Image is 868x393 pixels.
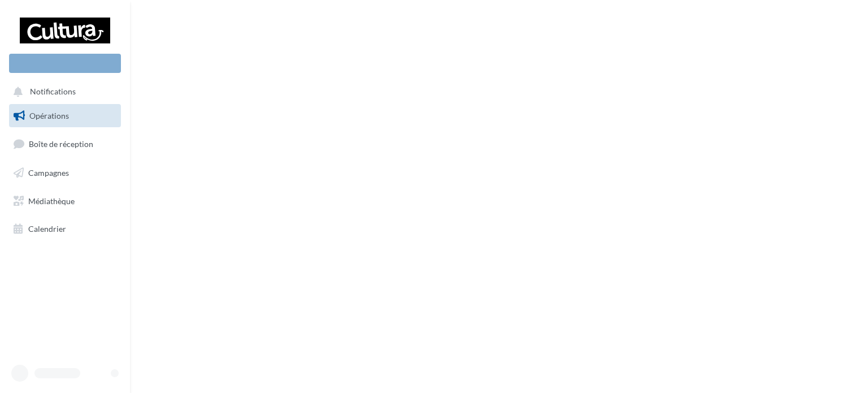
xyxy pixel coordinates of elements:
a: Opérations [7,104,123,128]
span: Calendrier [28,224,66,234]
span: Boîte de réception [29,139,93,149]
a: Calendrier [7,217,123,241]
span: Médiathèque [28,196,75,205]
span: Notifications [30,87,76,97]
a: Médiathèque [7,189,123,213]
div: Nouvelle campagne [9,54,121,73]
span: Opérations [29,111,69,120]
span: Campagnes [28,168,69,178]
a: Campagnes [7,161,123,185]
a: Boîte de réception [7,132,123,156]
